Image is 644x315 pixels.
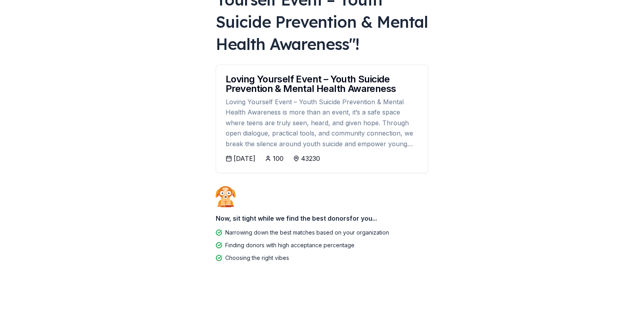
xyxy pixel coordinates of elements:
img: Dog waiting patiently [216,186,236,207]
div: Loving Yourself Event – Youth Suicide Prevention & Mental Health Awareness [226,74,418,94]
div: Now, sit tight while we find the best donors for you... [216,210,428,226]
div: 100 [273,154,284,163]
div: Loving Yourself Event – Youth Suicide Prevention & Mental Health Awareness is more than an event,... [226,97,418,149]
div: Choosing the right vibes [225,253,289,263]
div: 43230 [301,154,320,163]
div: Narrowing down the best matches based on your organization [225,228,389,237]
div: Finding donors with high acceptance percentage [225,241,355,250]
div: [DATE] [234,154,255,163]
